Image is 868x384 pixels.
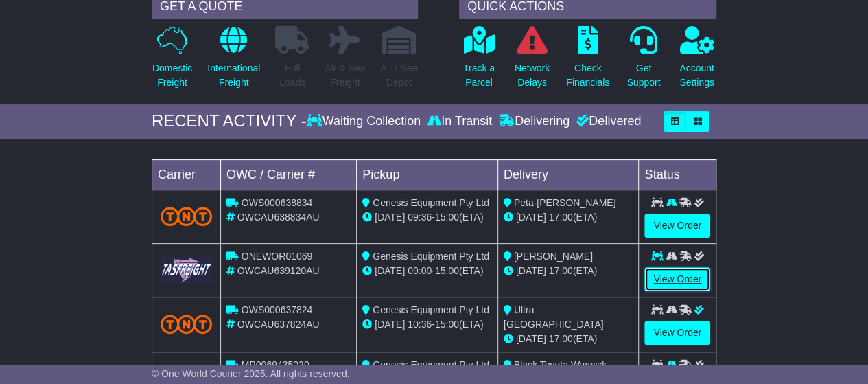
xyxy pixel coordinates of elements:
span: Genesis Equipment Pty Ltd [373,197,489,208]
span: OWCAU638834AU [237,212,320,223]
span: 17:00 [549,212,573,223]
span: OWCAU639120AU [237,265,320,276]
span: 10:36 [408,319,432,330]
div: - (ETA) [362,264,492,278]
td: OWC / Carrier # [220,159,356,190]
a: NetworkDelays [514,25,550,98]
td: Delivery [497,159,639,190]
div: - (ETA) [362,210,492,225]
a: View Order [644,321,710,345]
p: Domestic Freight [152,61,192,90]
span: 09:36 [408,212,432,223]
span: Genesis Equipment Pty Ltd [373,251,489,262]
p: Track a Parcel [463,61,495,90]
a: AccountSettings [679,25,715,98]
div: (ETA) [504,210,633,225]
a: InternationalFreight [207,25,261,98]
span: 15:00 [435,212,459,223]
span: Peta-[PERSON_NAME] [514,197,616,208]
div: (ETA) [504,264,633,278]
a: DomesticFreight [152,25,193,98]
td: Pickup [357,159,498,190]
span: [DATE] [516,333,546,344]
div: In Transit [424,114,495,129]
a: View Order [644,214,710,238]
img: TNT_Domestic.png [161,315,212,333]
span: 09:00 [408,265,432,276]
span: Genesis Equipment Pty Ltd [373,359,489,370]
p: Air & Sea Freight [325,61,365,90]
div: (ETA) [504,332,633,346]
td: Status [639,159,716,190]
span: MP0069435020 [242,359,309,370]
td: Carrier [152,159,220,190]
div: - (ETA) [362,317,492,332]
span: OWS000638834 [242,197,313,208]
span: Black Toyota Warwick [514,359,607,370]
p: Check Financials [566,61,609,90]
p: Network Delays [515,61,550,90]
span: ONEWOR01069 [242,251,312,262]
p: Air / Sea Depot [380,61,417,90]
div: Delivering [495,114,573,129]
img: TNT_Domestic.png [161,207,212,225]
p: International Freight [207,61,260,90]
a: View Order [644,267,710,291]
div: Delivered [573,114,641,129]
p: Full Loads [275,61,309,90]
span: OWCAU637824AU [237,319,320,330]
p: Get Support [626,61,660,90]
span: © One World Courier 2025. All rights reserved. [152,368,350,379]
span: [DATE] [375,265,405,276]
span: [DATE] [375,212,405,223]
span: Ultra [GEOGRAPHIC_DATA] [504,304,604,330]
span: OWS000637824 [242,304,313,315]
span: [PERSON_NAME] [514,251,593,262]
span: Genesis Equipment Pty Ltd [373,304,489,315]
a: CheckFinancials [565,25,610,98]
span: [DATE] [375,319,405,330]
span: 17:00 [549,333,573,344]
img: GetCarrierServiceLogo [161,256,212,283]
a: Track aParcel [462,25,495,98]
span: [DATE] [516,265,546,276]
div: RECENT ACTIVITY - [152,111,307,131]
div: Waiting Collection [307,114,424,129]
span: 15:00 [435,265,459,276]
p: Account Settings [679,61,714,90]
a: GetSupport [626,25,661,98]
span: [DATE] [516,212,546,223]
span: 15:00 [435,319,459,330]
span: 17:00 [549,265,573,276]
